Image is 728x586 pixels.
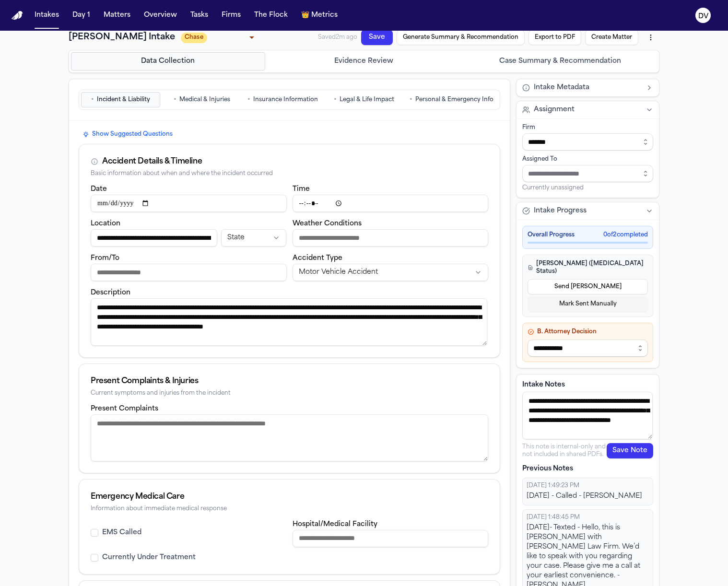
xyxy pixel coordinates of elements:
[100,7,134,24] button: Matters
[415,96,493,104] span: Personal & Emergency Info
[527,492,649,501] div: [DATE] - Called - [PERSON_NAME]
[79,129,176,140] button: Show Suggested Questions
[91,375,488,387] div: Present Complaints & Injuries
[181,33,207,43] span: Chase
[97,96,150,104] span: Incident & Liability
[293,220,362,227] label: Weather Conditions
[324,92,403,107] button: Go to Legal & Life Impact
[31,7,63,24] button: Intakes
[221,229,286,246] button: Incident state
[69,31,175,44] h1: [PERSON_NAME] Intake
[162,92,241,107] button: Go to Medical & Injuries
[243,92,322,107] button: Go to Insurance Information
[253,96,318,104] span: Insurance Information
[361,30,393,45] button: Save
[528,279,648,294] button: Send [PERSON_NAME]
[528,328,648,336] h4: B. Attorney Decision
[603,231,648,239] span: 0 of 2 completed
[517,101,659,118] button: Assignment
[334,95,337,105] span: •
[397,30,525,45] button: Generate Summary & Recommendation
[91,170,488,177] div: Basic information about when and where the incident occurred
[463,52,657,70] button: Go to Case Summary & Recommendation step
[534,206,587,216] span: Intake Progress
[293,229,489,246] input: Weather conditions
[522,124,653,131] div: Firm
[91,229,217,246] input: Incident location
[293,186,310,193] label: Time
[91,255,119,262] label: From/To
[179,96,230,104] span: Medical & Injuries
[528,260,648,275] h4: [PERSON_NAME] ([MEDICAL_DATA] Status)
[91,298,487,346] textarea: Incident description
[528,296,648,312] button: Mark Sent Manually
[81,92,160,107] button: Go to Incident & Liability
[522,443,607,458] p: This note is internal-only and not included in shared PDFs.
[267,52,461,70] button: Go to Evidence Review step
[522,184,584,192] span: Currently unassigned
[528,30,581,45] button: Export to PDF
[71,52,265,70] button: Go to Data Collection step
[91,414,488,461] textarea: Present complaints
[91,186,107,193] label: Date
[517,202,659,220] button: Intake Progress
[91,220,120,227] label: Location
[12,11,23,20] a: Home
[585,30,638,45] button: Create Matter
[293,255,342,262] label: Accident Type
[102,553,196,563] label: Currently Under Treatment
[297,7,341,24] button: crownMetrics
[91,505,488,513] div: Information about immediate medical response
[527,482,649,490] div: [DATE] 1:49:23 PM
[522,165,653,182] input: Assign to staff member
[140,7,181,24] button: Overview
[318,35,357,40] span: Saved 2m ago
[534,105,575,115] span: Assignment
[534,83,589,93] span: Intake Metadata
[247,95,250,105] span: •
[91,195,287,212] input: Incident date
[522,380,653,390] label: Intake Notes
[410,95,412,105] span: •
[102,156,202,167] div: Accident Details & Timeline
[293,530,489,547] input: Hospital or medical facility
[250,7,292,24] button: The Flock
[522,392,653,439] textarea: Intake notes
[642,29,659,46] button: More actions
[91,264,287,281] input: From/To destination
[522,464,653,474] p: Previous Notes
[71,52,657,70] nav: Intake steps
[522,155,653,163] div: Assigned To
[102,528,141,538] label: EMS Called
[181,31,258,44] div: Update intake status
[12,11,23,20] img: Finch Logo
[91,390,488,397] div: Current symptoms and injuries from the incident
[528,231,575,239] span: Overall Progress
[340,96,394,104] span: Legal & Life Impact
[293,521,377,528] label: Hospital/Medical Facility
[91,95,94,105] span: •
[91,289,130,296] label: Description
[187,7,212,24] button: Tasks
[607,443,653,458] button: Save Note
[293,195,489,212] input: Incident time
[174,95,176,105] span: •
[517,79,659,96] button: Intake Metadata
[405,92,498,107] button: Go to Personal & Emergency Info
[527,514,649,521] div: [DATE] 1:48:45 PM
[91,405,158,412] label: Present Complaints
[218,7,245,24] button: Firms
[91,491,488,503] div: Emergency Medical Care
[69,7,94,24] button: Day 1
[522,133,653,151] input: Select firm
